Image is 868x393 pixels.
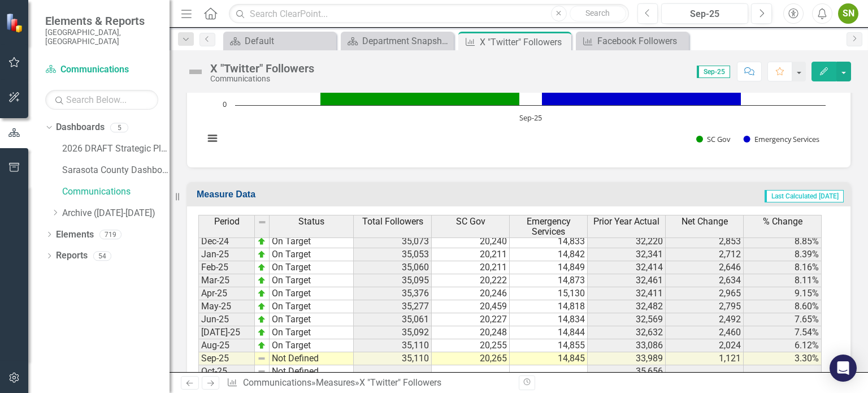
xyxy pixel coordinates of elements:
[682,217,728,227] span: Net Change
[198,235,255,248] td: Dec-24
[432,261,510,274] td: 20,211
[666,248,744,261] td: 2,712
[665,7,744,21] div: Sep-25
[512,217,585,236] span: Emergency Services
[270,235,354,248] td: On Target
[480,35,568,49] div: X "Twitter" Followers
[432,313,510,326] td: 20,227
[765,190,844,202] span: Last Calculated [DATE]
[354,313,432,326] td: 35,061
[362,34,451,48] div: Department Snapshot
[270,352,354,365] td: Not Defined
[270,326,354,339] td: On Target
[666,287,744,300] td: 2,965
[257,276,266,285] img: zOikAAAAAElFTkSuQmCC
[510,326,588,339] td: 14,844
[354,274,432,287] td: 35,095
[432,326,510,339] td: 20,248
[223,99,227,109] text: 0
[830,355,857,382] div: Open Intercom Messenger
[744,300,822,313] td: 8.60%
[432,274,510,287] td: 20,222
[432,352,510,365] td: 20,265
[359,377,441,388] div: X "Twitter" Followers
[257,237,266,246] img: zOikAAAAAElFTkSuQmCC
[198,300,255,313] td: May-25
[110,123,128,132] div: 5
[257,289,266,298] img: zOikAAAAAElFTkSuQmCC
[354,339,432,352] td: 35,110
[666,235,744,248] td: 2,853
[56,121,105,134] a: Dashboards
[510,313,588,326] td: 14,834
[510,300,588,313] td: 14,818
[432,248,510,261] td: 20,211
[205,131,220,146] button: View chart menu, Chart
[744,339,822,352] td: 6.12%
[354,287,432,300] td: 35,376
[198,287,255,300] td: Apr-25
[198,313,255,326] td: Jun-25
[257,367,266,376] img: 8DAGhfEEPCf229AAAAAElFTkSuQmCC
[588,235,666,248] td: 32,220
[198,248,255,261] td: Jan-25
[588,313,666,326] td: 32,569
[45,63,158,76] a: Communications
[197,189,471,200] h3: Measure Data
[588,339,666,352] td: 33,086
[744,261,822,274] td: 8.16%
[597,34,686,48] div: Facebook Followers
[354,352,432,365] td: 35,110
[666,313,744,326] td: 2,492
[697,66,730,78] span: Sep-25
[666,339,744,352] td: 2,024
[588,287,666,300] td: 32,411
[62,142,170,156] a: 2026 DRAFT Strategic Plan
[744,134,821,144] button: Show Emergency Services
[226,34,333,48] a: Default
[62,164,170,177] a: Sarasota County Dashboard
[510,274,588,287] td: 14,873
[62,185,170,198] a: Communications
[838,3,858,24] button: SN
[510,339,588,352] td: 14,855
[744,235,822,248] td: 8.85%
[229,4,628,24] input: Search ClearPoint...
[258,218,267,227] img: 8DAGhfEEPCf229AAAAAElFTkSuQmCC
[257,250,266,259] img: zOikAAAAAElFTkSuQmCC
[198,261,255,274] td: Feb-25
[588,261,666,274] td: 32,414
[666,300,744,313] td: 2,795
[763,217,802,227] span: % Change
[510,248,588,261] td: 14,842
[744,287,822,300] td: 9.15%
[245,34,333,48] div: Default
[270,261,354,274] td: On Target
[5,12,26,33] img: ClearPoint Strategy
[316,377,355,388] a: Measures
[744,313,822,326] td: 7.65%
[510,261,588,274] td: 14,849
[593,217,659,227] span: Prior Year Actual
[257,341,266,350] img: zOikAAAAAElFTkSuQmCC
[270,365,354,378] td: Not Defined
[270,300,354,313] td: On Target
[510,235,588,248] td: 14,833
[270,287,354,300] td: On Target
[257,315,266,324] img: zOikAAAAAElFTkSuQmCC
[432,300,510,313] td: 20,459
[570,6,626,21] button: Search
[270,248,354,261] td: On Target
[56,228,94,241] a: Elements
[588,300,666,313] td: 32,482
[588,326,666,339] td: 32,632
[354,326,432,339] td: 35,092
[62,207,170,220] a: Archive ([DATE]-[DATE])
[257,302,266,311] img: zOikAAAAAElFTkSuQmCC
[585,8,610,18] span: Search
[198,339,255,352] td: Aug-25
[696,134,731,144] button: Show SC Gov
[354,261,432,274] td: 35,060
[362,217,423,227] span: Total Followers
[519,113,542,123] text: Sep-25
